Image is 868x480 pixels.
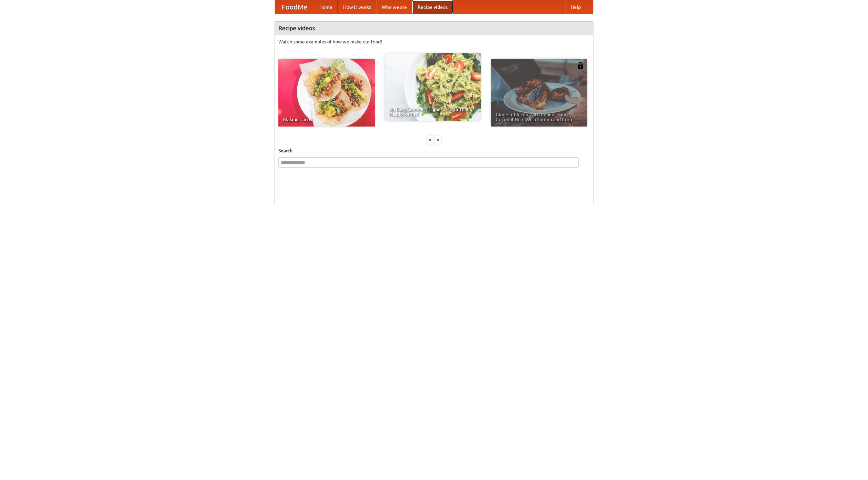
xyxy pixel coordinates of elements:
div: « [427,135,433,144]
a: Recipe videos [412,0,453,14]
span: An Easy, Summery Tomato Pasta That's Ready for Fall [389,107,476,116]
a: FoodMe [275,0,314,14]
a: An Easy, Summery Tomato Pasta That's Ready for Fall [384,53,481,121]
span: Making Tacos [283,117,370,122]
a: Help [565,0,586,14]
a: Home [314,0,338,14]
a: Who we are [376,0,412,14]
a: How it works [338,0,376,14]
h4: Recipe videos [275,21,593,35]
p: Watch some examples of how we make our food! [278,38,590,45]
img: 483408.png [577,62,584,69]
h5: Search [278,147,590,154]
a: Making Tacos [278,59,375,127]
div: » [435,135,441,144]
